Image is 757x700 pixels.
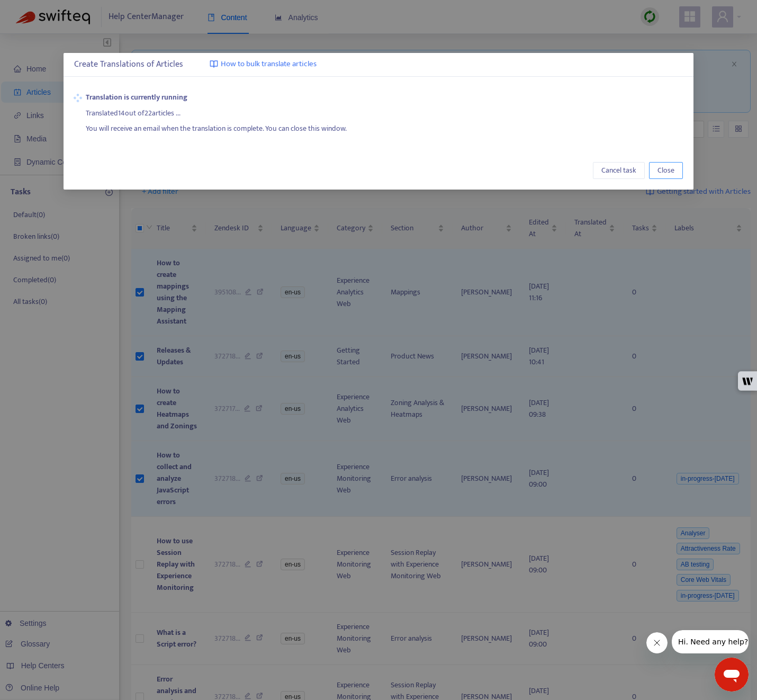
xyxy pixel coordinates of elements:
[601,165,636,176] span: Cancel task
[715,658,749,692] iframe: Button to launch messaging window
[593,162,645,179] button: Cancel task
[86,119,683,135] div: You will receive an email when the translation is complete. You can close this window.
[210,60,218,68] img: image-link
[672,630,749,653] iframe: Message from company
[657,165,674,176] span: Close
[210,58,317,70] a: How to bulk translate articles
[646,632,668,653] iframe: Close message
[649,162,683,179] button: Close
[74,58,683,71] div: Create Translations of Articles
[221,58,317,70] span: How to bulk translate articles
[86,103,683,119] div: Translated 14 out of 22 articles ...
[86,92,683,103] strong: Translation is currently running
